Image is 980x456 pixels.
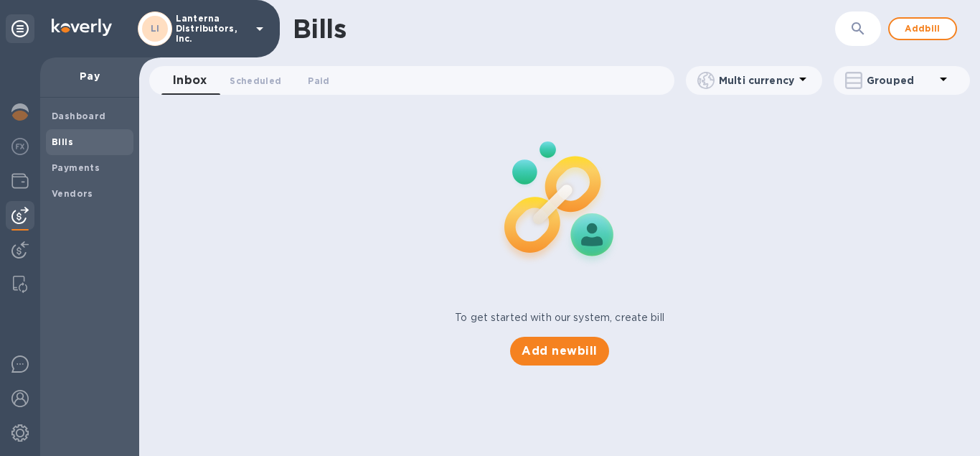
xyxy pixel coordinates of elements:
img: Foreign exchange [11,138,29,155]
span: Inbox [173,70,207,90]
span: Paid [308,73,329,88]
p: Pay [52,69,128,83]
b: Bills [52,136,73,147]
span: Add bill [901,20,944,37]
button: Addbill [888,17,957,40]
p: Grouped [867,73,935,88]
b: Payments [52,162,100,173]
span: Add new bill [522,343,597,360]
button: Add newbill [510,337,608,366]
span: Scheduled [230,73,281,88]
img: Logo [52,19,112,36]
b: Vendors [52,188,93,199]
img: Wallets [11,172,29,190]
b: LI [151,23,160,34]
p: Multi currency [719,73,794,88]
div: Unpin categories [6,14,34,43]
h1: Bills [293,14,346,44]
b: Dashboard [52,111,106,121]
p: Lanterna Distributors, Inc. [176,14,248,44]
p: To get started with our system, create bill [455,310,664,325]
